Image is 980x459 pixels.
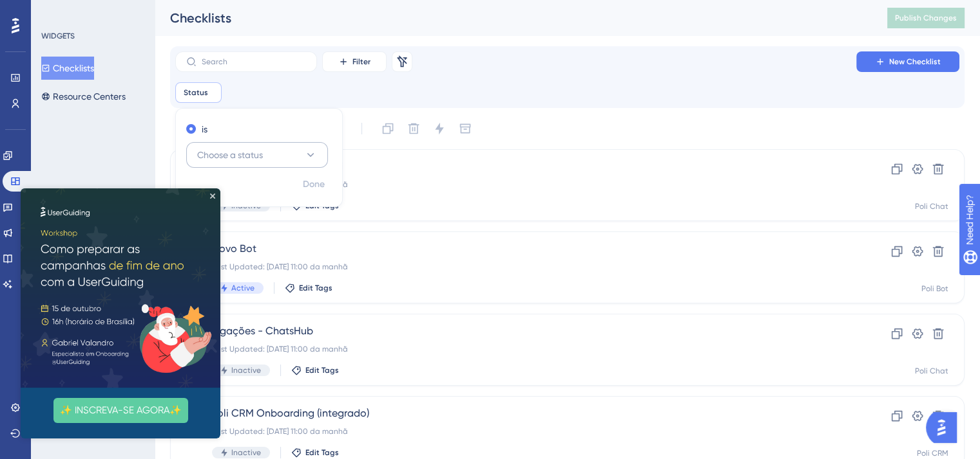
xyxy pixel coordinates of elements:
[915,366,948,376] div: Poli Chat
[212,179,820,190] div: Last Updated: [DATE] 11:00 da manhã
[202,57,306,66] input: Search
[889,57,941,67] span: New Checklist
[305,447,339,458] span: Edit Tags
[921,283,948,294] div: Poli Bot
[299,283,332,293] span: Edit Tags
[305,365,339,375] span: Edit Tags
[212,323,820,339] span: Ligações - ChatsHub
[231,447,261,458] span: Inactive
[291,447,339,458] button: Edit Tags
[856,51,959,72] button: New Checklist
[212,344,820,354] div: Last Updated: [DATE] 11:00 da manhã
[895,13,957,23] span: Publish Changes
[202,122,207,137] label: is
[887,8,965,28] button: Publish Changes
[212,262,820,272] div: Last Updated: [DATE] 11:00 da manhã
[30,3,81,19] span: Need Help?
[186,142,328,168] button: Choose a status
[197,147,263,163] span: Choose a status
[212,159,820,174] span: Onboarding Checklist - Poli
[291,365,339,375] button: Edit Tags
[212,406,820,421] span: Poli CRM Onboarding (integrado)
[303,177,325,192] span: Done
[352,57,370,67] span: Filter
[184,87,208,98] span: Status
[926,408,965,447] iframe: UserGuiding AI Assistant Launcher
[917,448,948,458] div: Poli CRM
[285,283,332,293] button: Edit Tags
[212,241,820,256] span: Novo Bot
[322,51,387,72] button: Filter
[41,57,94,80] button: Checklists
[33,210,168,235] button: ✨ INSCREVA-SE AGORA✨
[41,85,126,108] button: Resource Centers
[41,31,75,41] div: WIDGETS
[212,426,820,437] div: Last Updated: [DATE] 11:00 da manhã
[231,365,261,375] span: Inactive
[189,5,195,10] div: Close Preview
[915,201,948,212] div: Poli Chat
[170,9,855,27] div: Checklists
[231,283,255,293] span: Active
[296,173,332,196] button: Done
